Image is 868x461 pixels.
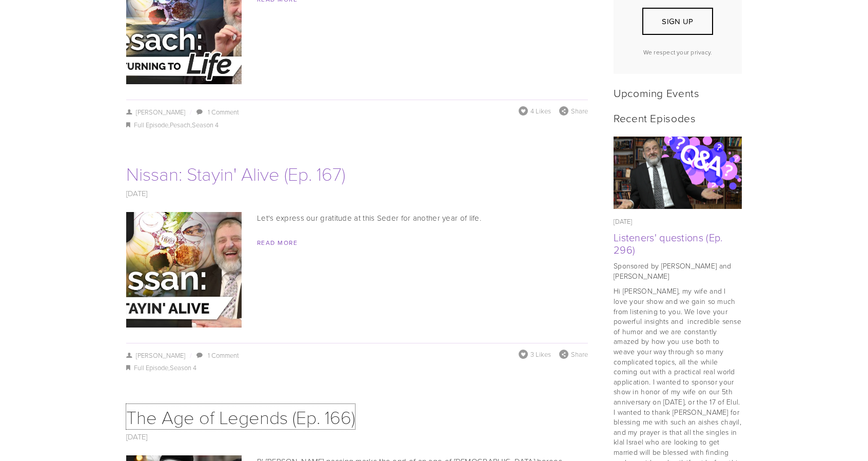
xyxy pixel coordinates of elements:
[126,212,588,224] p: Let's express our gratitude at this Seder for another year of life.
[185,107,195,117] span: /
[622,48,733,56] p: We respect your privacy.
[208,107,239,117] a: 1 Comment
[134,363,168,372] a: Full Episode
[126,351,185,360] a: [PERSON_NAME]
[126,119,588,131] div: , ,
[126,188,148,199] a: [DATE]
[614,111,742,124] h2: Recent Episodes
[170,363,196,372] a: Season 4
[170,120,190,129] a: Pesach
[614,86,742,99] h2: Upcoming Events
[662,16,693,27] span: Sign Up
[185,351,195,360] span: /
[192,120,219,129] a: Season 4
[126,107,185,117] a: [PERSON_NAME]
[126,404,355,429] a: The Age of Legends (Ep. 166)
[126,161,345,186] a: Nissan: Stayin' Alive (Ep. 167)
[134,120,168,129] a: Full Episode
[559,106,588,116] div: Share
[257,238,298,247] a: Read More
[642,8,713,35] button: Sign Up
[559,350,588,359] div: Share
[208,351,239,360] a: 1 Comment
[126,431,148,442] a: [DATE]
[530,350,551,359] span: 3 Likes
[81,212,287,328] img: Nissan: Stayin' Alive (Ep. 167)
[614,130,742,216] img: Listeners' questions (Ep. 296)
[126,362,588,374] div: ,
[614,261,742,281] p: Sponsored by [PERSON_NAME] and [PERSON_NAME]
[614,230,723,257] a: Listeners' questions (Ep. 296)
[614,217,633,226] time: [DATE]
[530,106,551,116] span: 4 Likes
[614,137,742,209] a: Listeners' questions (Ep. 296)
